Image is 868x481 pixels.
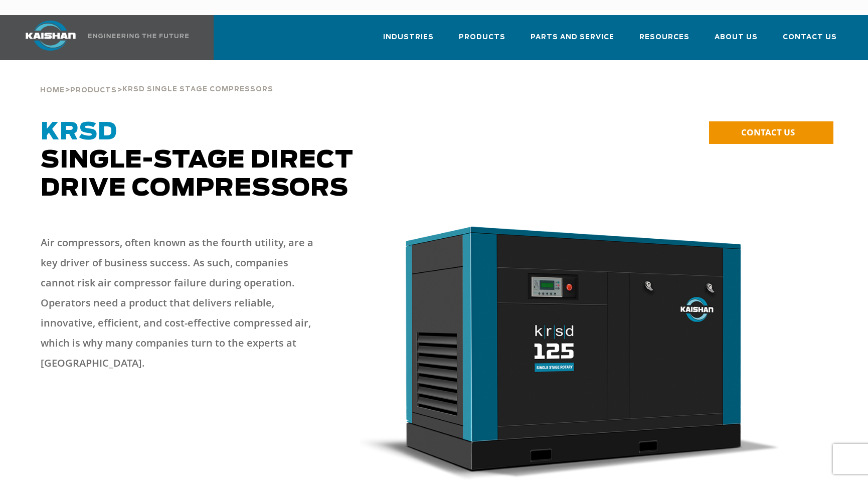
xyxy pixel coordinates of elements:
[783,24,837,58] a: Contact Us
[122,86,273,93] span: krsd single stage compressors
[741,126,795,138] span: CONTACT US
[383,32,434,43] span: Industries
[70,87,117,94] span: Products
[531,32,614,43] span: Parts and Service
[715,32,758,43] span: About Us
[13,15,191,60] a: Kaishan USA
[715,24,758,58] a: About Us
[639,24,689,58] a: Resources
[41,120,117,144] span: KRSD
[783,32,837,43] span: Contact Us
[459,32,505,43] span: Products
[383,24,434,58] a: Industries
[70,85,117,94] a: Products
[13,21,88,51] img: kaishan logo
[40,87,65,94] span: Home
[709,121,833,144] a: CONTACT US
[40,60,273,98] div: > >
[639,32,689,43] span: Resources
[459,24,505,58] a: Products
[41,233,314,373] p: Air compressors, often known as the fourth utility, are a key driver of business success. As such...
[360,223,781,480] img: krsd125
[531,24,614,58] a: Parts and Service
[40,85,65,94] a: Home
[88,34,189,38] img: Engineering the future
[41,120,354,201] span: Single-Stage Direct Drive Compressors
